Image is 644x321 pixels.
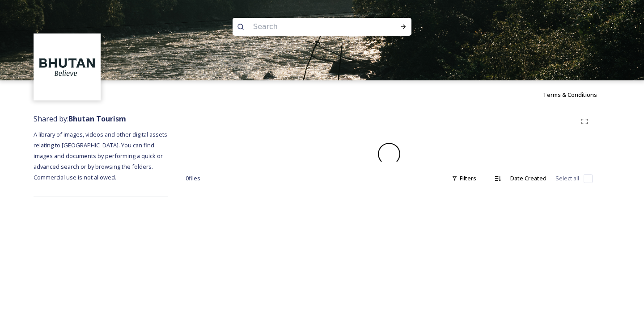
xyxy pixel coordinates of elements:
[34,114,126,124] span: Shared by:
[555,174,579,183] span: Select all
[34,130,169,181] span: A library of images, videos and other digital assets relating to [GEOGRAPHIC_DATA]. You can find ...
[186,174,200,183] span: 0 file s
[543,89,610,100] a: Terms & Conditions
[35,35,100,100] img: BT_Logo_BB_Lockup_CMYK_High%2520Res.jpg
[506,170,551,187] div: Date Created
[249,17,371,37] input: Search
[447,170,481,187] div: Filters
[68,114,126,124] strong: Bhutan Tourism
[543,91,597,99] span: Terms & Conditions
